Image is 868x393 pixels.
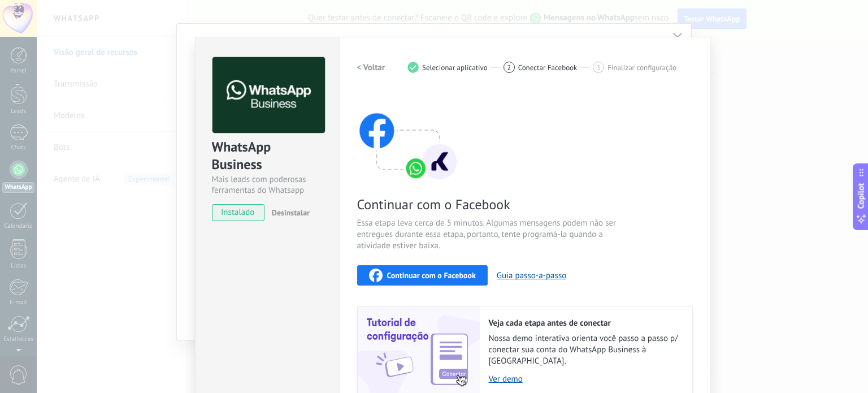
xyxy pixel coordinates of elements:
[489,333,681,367] span: Nossa demo interativa orienta você passo a passo p/ conectar sua conta do WhatsApp Business à [GE...
[422,63,488,72] span: Selecionar aplicativo
[497,270,566,281] button: Guia passo-a-passo
[212,138,323,174] div: WhatsApp Business
[357,196,626,213] span: Continuar com o Facebook
[489,318,681,329] h2: Veja cada etapa antes de conectar
[357,57,385,77] button: < Voltar
[357,91,459,182] img: connect with facebook
[489,374,681,385] a: Ver demo
[387,271,476,279] span: Continuar com o Facebook
[507,63,511,72] span: 2
[212,204,264,221] span: instalado
[518,63,578,72] span: Conectar Facebook
[272,208,310,218] span: Desinstalar
[856,183,867,209] span: Copilot
[357,218,626,252] span: Essa etapa leva cerca de 5 minutos. Algumas mensagens podem não ser entregues durante essa etapa,...
[597,63,601,72] span: 3
[357,265,488,286] button: Continuar com o Facebook
[212,174,323,196] div: Mais leads com poderosas ferramentas do Whatsapp
[607,63,676,72] span: Finalizar configuração
[267,204,310,221] button: Desinstalar
[357,62,385,73] h2: < Voltar
[212,57,325,133] img: logo_main.png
